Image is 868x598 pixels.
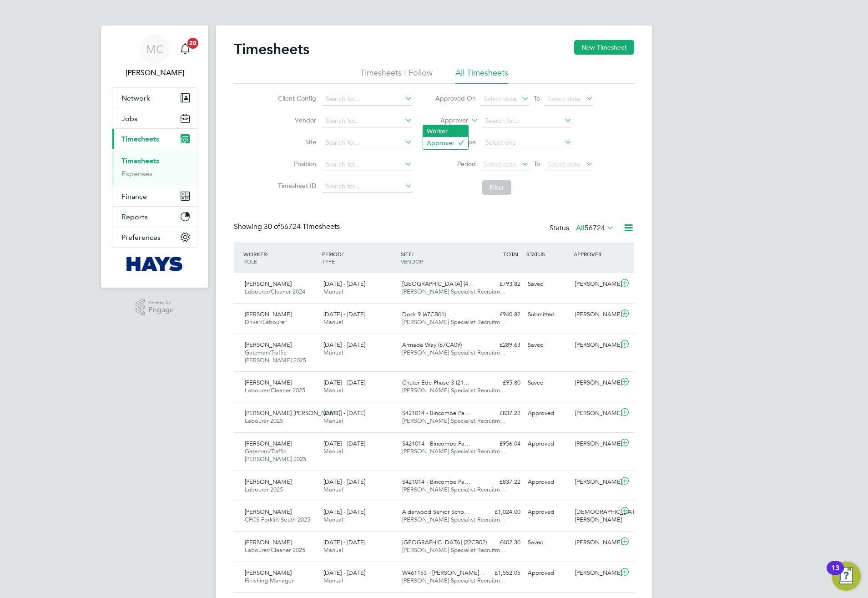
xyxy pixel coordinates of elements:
[323,349,343,356] span: Manual
[112,67,197,78] span: Meg Castleton
[571,475,619,490] div: [PERSON_NAME]
[402,546,506,554] span: [PERSON_NAME] Specialist Recruitm…
[571,338,619,353] div: [PERSON_NAME]
[126,257,183,271] img: hays-logo-retina.png
[360,67,433,84] li: Timesheets I Follow
[245,569,292,577] span: [PERSON_NAME]
[323,180,412,193] input: Search for...
[148,299,174,306] span: Powered by
[245,318,286,326] span: Driver/Labourer
[524,246,571,262] div: STATUS
[571,375,619,390] div: [PERSON_NAME]
[245,516,310,523] span: CPCS Forklift South 2025
[245,546,305,554] span: Labourer/Cleaner 2025
[402,417,506,425] span: [PERSON_NAME] Specialist Recruitm…
[402,288,506,295] span: [PERSON_NAME] Specialist Recruitm…
[323,115,412,127] input: Search for...
[402,508,470,516] span: Alderwood Senior Scho…
[323,486,343,493] span: Manual
[241,246,320,269] div: WORKER
[571,566,619,581] div: [PERSON_NAME]
[275,116,316,124] label: Vendor
[323,440,365,447] span: [DATE] - [DATE]
[176,35,194,64] a: 20
[112,207,197,227] button: Reports
[267,250,268,258] span: /
[524,505,571,520] div: Approved
[477,436,524,451] div: £956.04
[245,349,306,364] span: Gateman/Traffic [PERSON_NAME] 2025
[121,135,159,143] span: Timesheets
[548,95,580,103] span: Select date
[245,447,306,463] span: Gateman/Traffic [PERSON_NAME] 2025
[323,417,343,425] span: Manual
[524,535,571,550] div: Saved
[323,478,365,486] span: [DATE] - [DATE]
[402,577,506,584] span: [PERSON_NAME] Specialist Recruitm…
[524,277,571,292] div: Saved
[402,569,485,577] span: W461153 - [PERSON_NAME]…
[112,186,197,206] button: Finance
[402,538,487,546] span: [GEOGRAPHIC_DATA] (22CB02)
[477,307,524,322] div: £940.82
[121,169,152,178] a: Expenses
[323,538,365,546] span: [DATE] - [DATE]
[245,310,292,318] span: [PERSON_NAME]
[245,280,292,288] span: [PERSON_NAME]
[477,406,524,421] div: £837.22
[482,115,572,127] input: Search for...
[323,310,365,318] span: [DATE] - [DATE]
[245,538,292,546] span: [PERSON_NAME]
[245,409,340,417] span: [PERSON_NAME] [PERSON_NAME]
[571,535,619,550] div: [PERSON_NAME]
[245,386,305,394] span: Labourer/Cleaner 2025
[112,227,197,247] button: Preferences
[245,508,292,516] span: [PERSON_NAME]
[342,250,343,258] span: /
[524,338,571,353] div: Saved
[112,257,197,271] a: Go to home page
[323,93,412,106] input: Search for...
[112,35,197,78] a: MC[PERSON_NAME]
[435,160,476,168] label: Period
[243,258,257,265] span: ROLE
[323,137,412,149] input: Search for...
[323,409,365,417] span: [DATE] - [DATE]
[323,516,343,523] span: Manual
[323,546,343,554] span: Manual
[121,192,147,201] span: Finance
[121,94,150,102] span: Network
[323,569,365,577] span: [DATE] - [DATE]
[402,486,506,493] span: [PERSON_NAME] Specialist Recruitm…
[477,566,524,581] div: £1,552.05
[148,306,174,314] span: Engage
[435,94,476,102] label: Approved On
[101,25,208,288] nav: Main navigation
[576,223,614,233] label: All
[524,475,571,490] div: Approved
[323,379,365,386] span: [DATE] - [DATE]
[524,436,571,451] div: Approved
[323,341,365,349] span: [DATE] - [DATE]
[275,138,316,146] label: Site
[245,341,292,349] span: [PERSON_NAME]
[482,180,511,195] button: Filter
[402,341,462,349] span: Armada Way (67CA09)
[402,409,470,417] span: S421014 - Bincombe Pa…
[234,40,309,58] h2: Timesheets
[323,577,343,584] span: Manual
[524,566,571,581] div: Approved
[323,288,343,295] span: Manual
[275,160,316,168] label: Position
[323,318,343,326] span: Manual
[524,406,571,421] div: Approved
[136,299,174,316] a: Powered byEngage
[323,386,343,394] span: Manual
[585,223,605,233] span: 56724
[121,114,137,123] span: Jobs
[112,149,197,186] div: Timesheets
[548,160,580,168] span: Select date
[112,88,197,108] button: Network
[402,478,470,486] span: S421014 - Bincombe Pa…
[402,379,469,386] span: Chuter Ede Phase 3 (21…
